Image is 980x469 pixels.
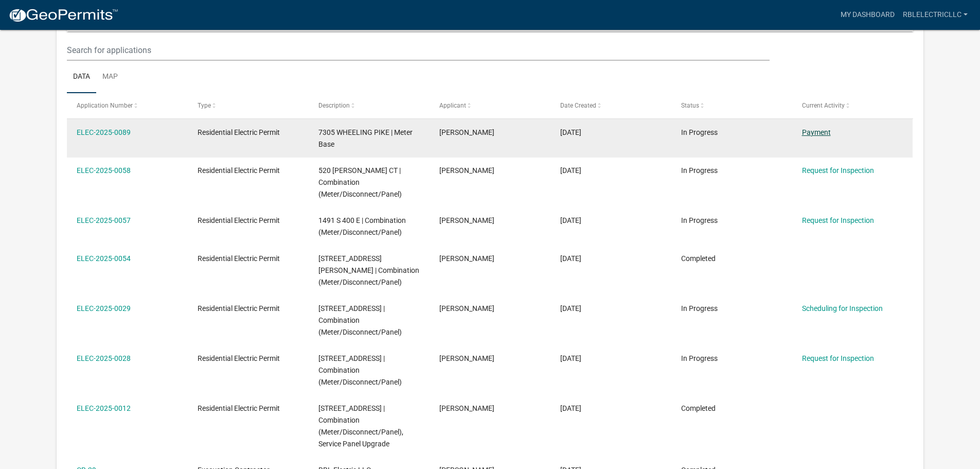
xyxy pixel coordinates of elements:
span: Residential Electric Permit [198,128,280,136]
a: Scheduling for Inspection [802,304,883,312]
span: Status [681,102,699,109]
span: 08/11/2025 [560,128,581,136]
a: Request for Inspection [802,166,874,175]
a: ELEC-2025-0028 [77,354,131,362]
span: 1208 W OVERLOOK RD | Combination (Meter/Disconnect/Panel) [318,354,402,386]
span: 05/27/2025 [560,216,581,224]
span: Christopher Biddle [439,128,494,136]
a: Request for Inspection [802,216,874,224]
span: 7305 WHEELING PIKE | Meter Base [318,128,413,148]
span: Completed [681,404,716,412]
span: In Progress [681,166,718,175]
span: 205 W 8TH ST | Combination (Meter/Disconnect/Panel), Service Panel Upgrade [318,404,403,447]
span: Christopher Biddle [439,304,494,312]
a: Payment [802,128,831,136]
span: Christopher Biddle [439,216,494,224]
datatable-header-cell: Current Activity [792,93,913,118]
a: Data [67,61,96,94]
span: Christopher Biddle [439,354,494,362]
span: 05/27/2025 [560,166,581,175]
a: Request for Inspection [802,354,874,362]
a: ELEC-2025-0054 [77,254,131,263]
a: ELEC-2025-0012 [77,404,131,412]
span: Description [318,102,350,109]
span: 710 E CHARLES RD | Combination (Meter/Disconnect/Panel) [318,254,419,286]
span: Christopher Biddle [439,404,494,412]
span: 02/03/2025 [560,404,581,412]
span: In Progress [681,216,718,224]
a: ELEC-2025-0029 [77,304,131,312]
span: 05/19/2025 [560,254,581,263]
span: Christopher Biddle [439,166,494,175]
span: Christopher Biddle [439,254,494,263]
span: Residential Electric Permit [198,354,280,362]
span: Residential Electric Permit [198,304,280,312]
datatable-header-cell: Date Created [550,93,671,118]
span: Current Activity [802,102,845,109]
span: 03/25/2025 [560,354,581,362]
datatable-header-cell: Application Number [67,93,188,118]
a: ELEC-2025-0057 [77,216,131,224]
span: Type [198,102,211,109]
datatable-header-cell: Type [188,93,309,118]
span: Application Number [77,102,133,109]
span: Residential Electric Permit [198,166,280,175]
a: My Dashboard [836,5,899,25]
a: rblelectricllc [899,5,972,25]
datatable-header-cell: Description [309,93,430,118]
span: Applicant [439,102,466,109]
a: ELEC-2025-0058 [77,166,131,175]
span: Completed [681,254,716,263]
span: 03/25/2025 [560,304,581,312]
span: Residential Electric Permit [198,404,280,412]
datatable-header-cell: Status [671,93,792,118]
span: Residential Electric Permit [198,216,280,224]
datatable-header-cell: Applicant [430,93,550,118]
span: 813 S WATER ST | Combination (Meter/Disconnect/Panel) [318,304,402,336]
a: ELEC-2025-0089 [77,128,131,136]
span: In Progress [681,128,718,136]
span: In Progress [681,304,718,312]
span: Date Created [560,102,596,109]
span: Residential Electric Permit [198,254,280,263]
span: 520 HOWARD CT | Combination (Meter/Disconnect/Panel) [318,166,402,198]
span: 1491 S 400 E | Combination (Meter/Disconnect/Panel) [318,216,406,236]
input: Search for applications [67,40,769,61]
span: In Progress [681,354,718,362]
a: Map [96,61,124,94]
